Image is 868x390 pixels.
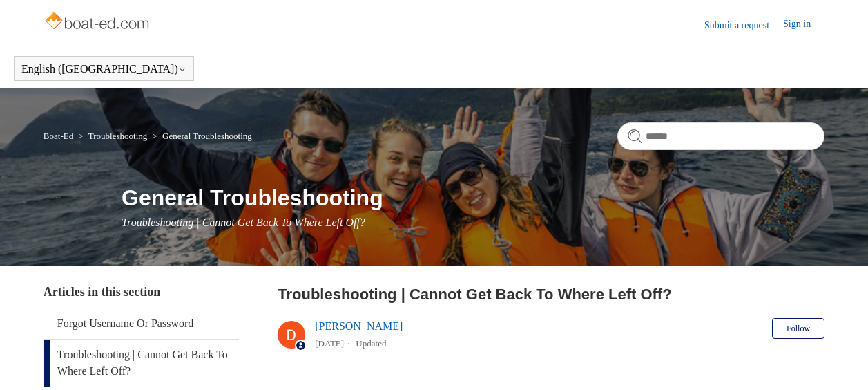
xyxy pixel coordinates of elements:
[44,308,239,339] a: Forgot Username Or Password
[315,338,344,349] time: 05/14/2024, 13:31
[88,131,147,141] a: Troubleshooting
[772,318,824,339] button: Follow Article
[44,131,73,141] a: Boat-Ed
[704,18,783,32] a: Submit a request
[122,216,365,228] span: Troubleshooting | Cannot Get Back To Where Left Off?
[44,340,239,387] a: Troubleshooting | Cannot Get Back To Where Left Off?
[356,338,386,349] li: Updated
[44,131,76,141] li: Boat-Ed
[44,285,160,299] span: Articles in this section
[617,122,824,150] input: Search
[44,8,153,36] img: Boat-Ed Help Center home page
[122,181,824,214] h1: General Troubleshooting
[832,354,868,390] div: Live chat
[278,283,824,306] h2: Troubleshooting | Cannot Get Back To Where Left Off?
[150,131,252,141] li: General Troubleshooting
[75,131,149,141] li: Troubleshooting
[783,17,824,33] a: Sign in
[21,63,186,75] button: English ([GEOGRAPHIC_DATA])
[315,320,403,332] a: [PERSON_NAME]
[162,131,252,141] a: General Troubleshooting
